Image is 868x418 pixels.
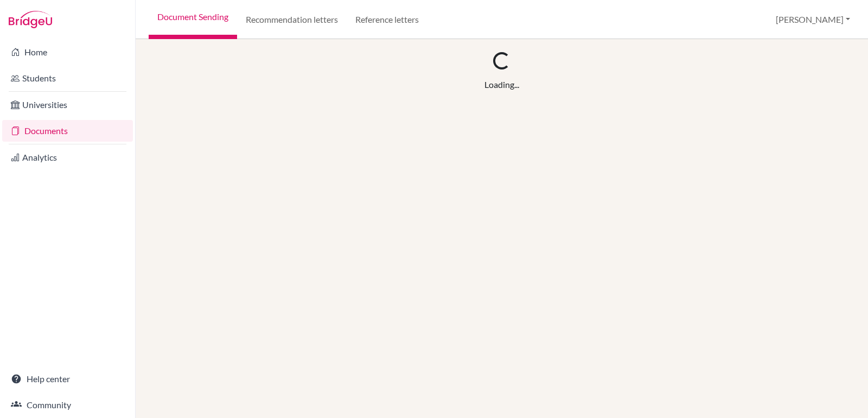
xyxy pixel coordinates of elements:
[2,67,133,89] a: Students
[2,94,133,116] a: Universities
[2,147,133,168] a: Analytics
[9,11,52,28] img: Bridge-U
[2,41,133,63] a: Home
[771,9,855,30] button: [PERSON_NAME]
[484,78,519,91] div: Loading...
[2,394,133,416] a: Community
[2,368,133,390] a: Help center
[2,120,133,142] a: Documents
